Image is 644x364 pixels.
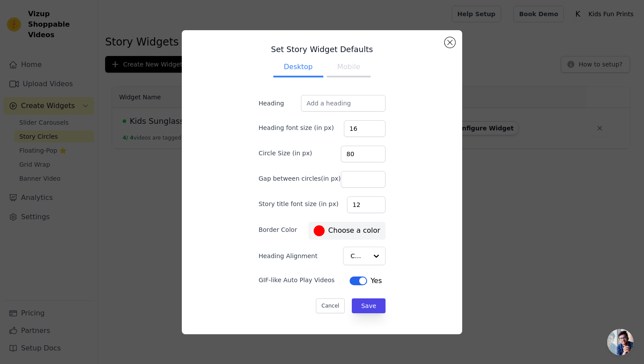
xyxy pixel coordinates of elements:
[314,225,380,236] label: Choose a color
[258,99,301,108] label: Heading
[445,37,455,48] button: Close modal
[352,298,385,313] button: Save
[258,199,338,208] label: Story title font size (in px)
[258,252,319,260] label: Heading Alignment
[327,58,371,77] button: Mobile
[258,149,312,157] label: Circle Size (in px)
[258,225,297,234] label: Border Color
[316,298,345,313] button: Cancel
[244,44,400,55] h3: Set Story Widget Defaults
[258,174,341,183] label: Gap between circles(in px)
[607,329,633,355] a: Open chat
[273,58,323,77] button: Desktop
[258,123,334,132] label: Heading font size (in px)
[301,95,386,112] input: Add a heading
[258,276,335,284] label: GIF-like Auto Play Videos
[371,276,382,286] span: Yes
